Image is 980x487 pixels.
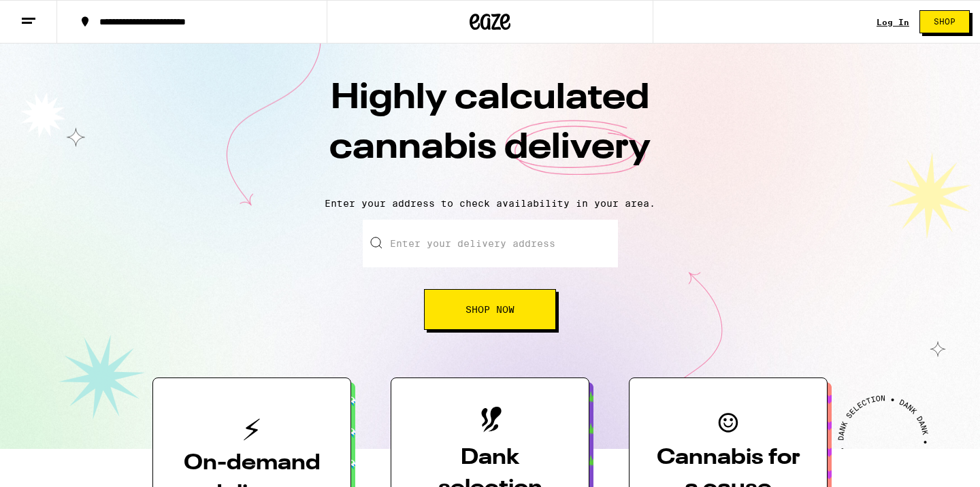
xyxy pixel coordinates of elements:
p: Enter your address to check availability in your area. [14,198,966,209]
span: Shop [934,18,955,26]
button: Shop Now [424,289,556,330]
h1: Highly calculated cannabis delivery [252,74,728,187]
a: Log In [877,18,909,27]
input: Enter your delivery address [363,220,618,267]
span: Shop Now [465,305,514,314]
button: Shop [919,10,970,33]
a: Shop [909,10,980,33]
